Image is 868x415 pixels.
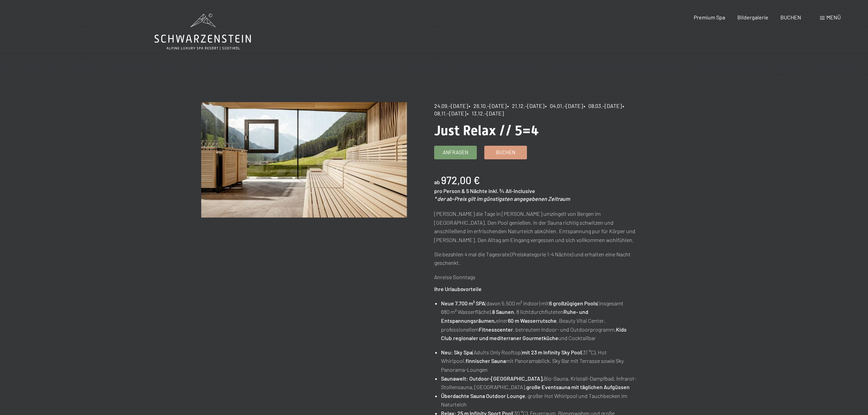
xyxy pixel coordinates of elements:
strong: Fitnesscenter [479,326,513,333]
strong: mit 23 m Infinity Sky Pool [522,349,582,355]
a: Premium Spa [694,14,725,20]
a: BUCHEN [780,14,801,20]
p: Anreise Sonntags [434,273,640,282]
span: inkl. ¾ All-Inclusive [488,188,535,194]
a: Anfragen [435,146,476,159]
span: • 04.01.–[DATE] [545,102,583,109]
strong: Saunawelt: Outdoor-[GEOGRAPHIC_DATA], [441,375,544,382]
span: • 26.10.–[DATE] [469,102,506,109]
span: Buchen [496,149,515,156]
li: (Adults Only Rooftop) (31 °C), Hot Whirlpool, mit Panoramablick, Sky Bar mit Terrasse sowie Sky P... [441,348,639,374]
li: (davon 5.500 m² indoor) mit (insgesamt 680 m² Wasserfläche), , 8 lichtdurchfluteten einer , Beaut... [441,299,639,342]
em: * der ab-Preis gilt im günstigsten angegebenen Zeitraum [434,195,570,202]
strong: 8 Saunen [492,308,514,315]
strong: regionaler und mediterraner Gourmetküche [453,335,558,341]
img: Just Relax // 5=4 [201,102,407,218]
p: [PERSON_NAME] die Tage in [PERSON_NAME] umzingelt von Bergen im [GEOGRAPHIC_DATA]. Den Pool genie... [434,209,640,244]
span: 5 Nächte [466,188,487,194]
span: Menü [826,14,841,20]
li: , großer Hot Whirlpool und Tauchbecken im Naturteich [441,392,639,409]
strong: 6 großzügigen Pools [549,300,598,306]
strong: finnischer Sauna [466,357,506,364]
a: Bildergalerie [737,14,768,20]
p: Sie bezahlen 4 mal die Tagesrate (Preiskategorie 1-4 Nächte) und erhalten eine Nacht geschenkt. [434,250,640,267]
span: • 13.12.–[DATE] [467,110,504,116]
span: ab [434,179,440,185]
b: 972,00 € [441,174,480,186]
a: Buchen [485,146,527,159]
span: Anfragen [443,149,468,156]
strong: Neu: Sky Spa [441,349,472,355]
li: Bio-Sauna, Kristall-Dampfbad, Infrarot-Stollensauna, [GEOGRAPHIC_DATA], [441,374,639,392]
span: pro Person & [434,188,465,194]
strong: große Eventsauna mit täglichen Aufgüssen [526,384,630,390]
strong: Überdachte Sauna Outdoor Lounge [441,393,525,399]
span: • 21.12.–[DATE] [507,102,544,109]
strong: 60 m Wasserrutsche [508,317,557,324]
strong: Neue 7.700 m² SPA [441,300,485,306]
span: • 08.03.–[DATE] [584,102,622,109]
span: Just Relax // 5=4 [434,123,539,139]
span: 24.09.–[DATE] [434,102,468,109]
strong: Ihre Urlaubsvorteile [434,286,482,292]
